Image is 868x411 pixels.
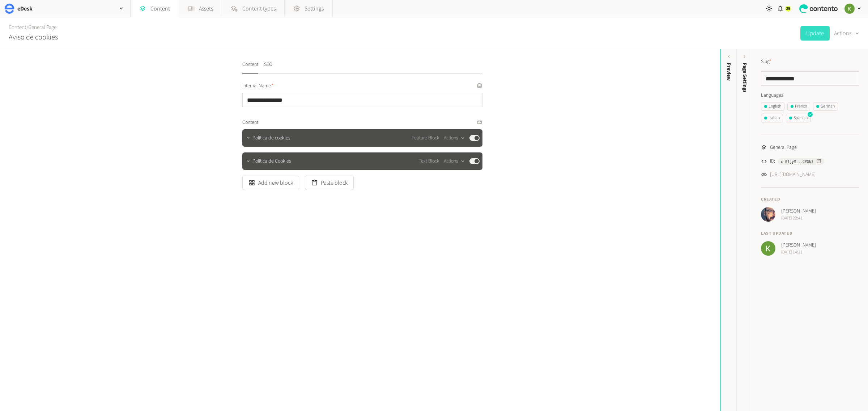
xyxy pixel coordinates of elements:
div: Italian [764,115,780,121]
span: Settings [305,4,324,13]
button: c_01jyM...CPGk3 [778,158,824,165]
a: General Page [28,24,56,31]
span: Text Block [419,158,439,165]
label: Languages [761,92,859,99]
button: Paste block [305,176,354,190]
span: [DATE] 22:41 [781,215,816,222]
span: Internal Name [242,82,274,90]
div: Spanish [789,115,808,121]
a: Content [9,24,26,31]
span: Política de Cookies [252,158,291,165]
button: Italian [761,114,783,122]
span: [PERSON_NAME] [781,207,816,215]
a: [URL][DOMAIN_NAME] [770,171,816,179]
button: SEO [264,61,272,74]
span: 29 [786,5,790,12]
label: Slug [761,58,771,66]
button: German [813,102,838,111]
button: Actions [444,134,465,142]
span: [DATE] 14:31 [781,249,816,256]
img: Keelin Terry [844,4,855,14]
button: French [787,102,810,111]
button: English [761,102,784,111]
span: / [26,24,28,31]
button: Actions [444,157,465,165]
button: Add new block [242,176,299,190]
div: French [791,103,807,110]
img: eDesk [4,4,14,14]
button: Actions [834,26,859,41]
span: General Page [770,144,797,151]
h2: eDesk [17,4,33,13]
span: Page Settings [741,63,749,92]
img: Keelin Terry [761,241,775,256]
span: Content types [242,4,276,13]
div: German [816,103,835,110]
button: Update [800,26,830,41]
h2: Aviso de cookies [9,32,58,43]
div: English [764,103,781,110]
span: ID: [770,158,775,165]
button: Content [242,61,258,74]
span: [PERSON_NAME] [781,242,816,249]
span: Política de cookies [252,134,290,142]
button: Spanish [786,114,811,122]
span: Content [242,119,258,126]
h4: Last updated [761,230,859,237]
span: Feature Block [412,134,439,142]
img: Josh Angell [761,207,775,222]
div: Preview [725,63,733,81]
h4: Created [761,196,859,203]
span: c_01jyM...CPGk3 [781,158,813,165]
